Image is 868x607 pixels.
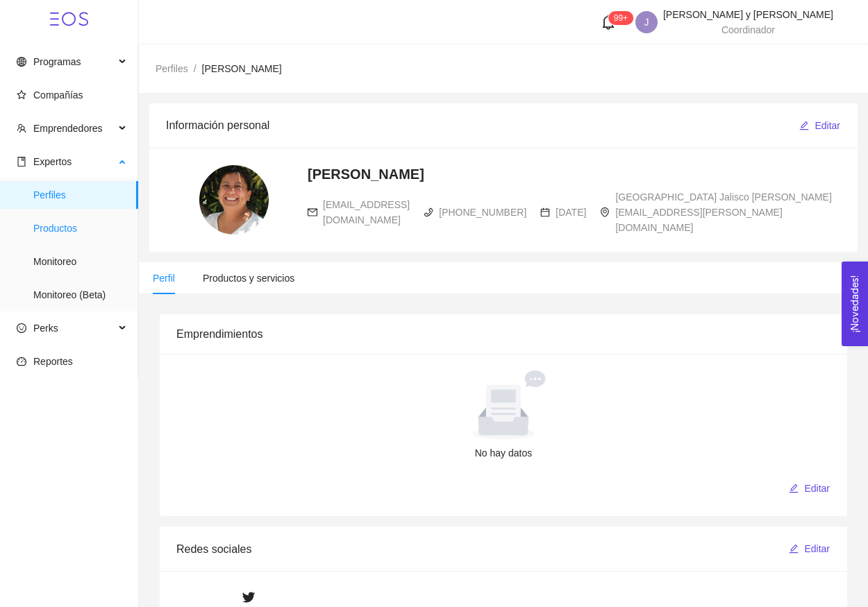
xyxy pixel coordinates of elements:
span: smile [17,323,26,333]
span: [GEOGRAPHIC_DATA] Jalisco [PERSON_NAME][EMAIL_ADDRESS][PERSON_NAME][DOMAIN_NAME] [615,191,831,233]
span: team [17,123,26,133]
span: Programas [33,56,81,67]
span: Emprendedores [33,123,103,134]
span: Editar [804,481,830,496]
span: dashboard [17,357,26,366]
span: Monitoreo (Beta) [33,281,127,309]
span: Perfiles [156,63,188,74]
span: J [644,11,649,33]
span: Monitoreo [33,248,127,275]
span: / [194,63,197,74]
img: 1690940412317-71674%20ALBA%20ADRIANA%20VALLEJO%20CARDONA2.jpg [199,165,269,234]
span: edit [799,121,809,132]
div: No hay datos [247,445,760,461]
span: mail [308,207,317,217]
span: [PERSON_NAME] [202,63,282,74]
div: Redes sociales [176,529,788,569]
span: [DATE] [556,207,586,218]
span: Editar [815,118,840,133]
button: editEditar [788,477,831,499]
span: Compañías [33,89,83,101]
span: Perks [33,323,58,334]
button: editEditar [788,538,831,560]
span: Coordinador [721,24,775,35]
button: editEditar [799,114,841,137]
span: Reportes [33,356,73,367]
span: Expertos [33,156,72,167]
span: calendar [540,207,550,217]
span: star [17,90,26,100]
span: environment [600,207,610,217]
sup: 126 [608,11,633,25]
span: edit [789,484,799,495]
span: phone [424,207,433,217]
span: Productos y servicios [203,273,294,284]
span: [PERSON_NAME] y [PERSON_NAME] [663,9,833,20]
span: Productos [33,214,127,242]
span: Perfiles [33,181,127,209]
button: Open Feedback Widget [842,262,868,346]
span: [EMAIL_ADDRESS][DOMAIN_NAME] [323,199,410,225]
div: Emprendimientos [176,314,831,354]
span: global [17,57,26,67]
span: [PHONE_NUMBER] [439,207,526,218]
h4: [PERSON_NAME] [308,164,424,184]
span: twitter [242,590,256,604]
span: book [17,157,26,166]
span: Editar [804,541,830,556]
span: bell [601,15,616,30]
div: Información personal [166,105,799,145]
span: Perfil [153,273,175,284]
span: edit [789,544,799,555]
